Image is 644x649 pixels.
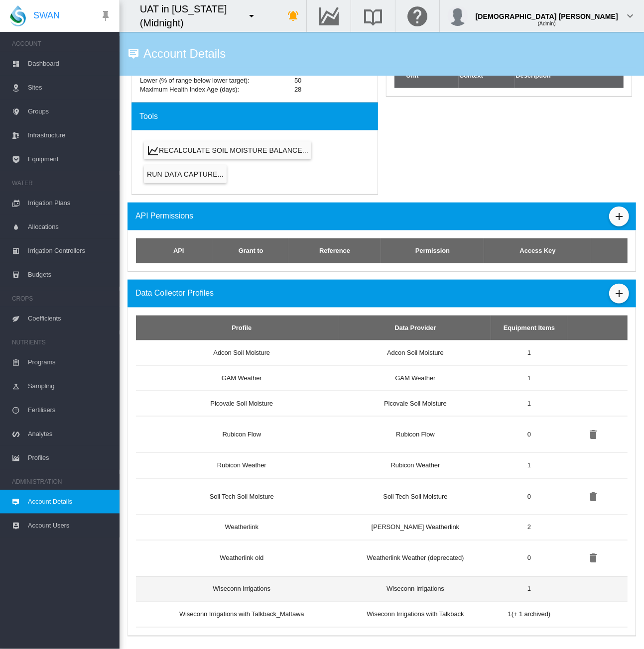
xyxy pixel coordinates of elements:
[136,391,339,416] td: Picovale Soil Moisture
[28,123,112,147] span: Infrastructure
[136,340,628,365] tr: Adcon Soil Moisture Adcon Soil Moisture 1
[361,10,385,22] md-icon: Search the knowledge base
[100,10,112,22] md-icon: icon-pin
[28,490,112,514] span: Account Details
[136,365,628,391] tr: GAM Weather GAM Weather 1
[136,540,339,576] td: Weatherlink old
[136,515,339,540] td: Weatherlink
[136,576,628,602] tr: Wiseconn Irrigations Wiseconn Irrigations 1
[538,21,556,26] span: (Admin)
[136,452,628,478] tr: Rubicon Weather Rubicon Weather 1
[287,10,299,22] md-icon: icon-bell-ring
[28,191,112,215] span: Irrigation Plans
[144,141,311,159] button: Recalculate Soil Moisture Balance
[136,391,628,416] tr: Picovale Soil Moisture Picovale Soil Moisture 1
[512,611,550,618] span: (+ 1 archived)
[147,145,159,157] md-icon: icon-chart-line
[339,602,491,628] td: Wiseconn Irrigations with Talkback
[339,316,491,340] th: Data Provider
[381,238,484,263] th: Permission
[491,515,567,540] td: 2
[28,446,112,470] span: Profiles
[491,602,567,628] td: 1
[609,207,629,226] button: Add New Api
[587,429,599,440] md-icon: icon-delete
[136,416,339,452] td: Rubicon Flow
[583,425,603,444] button: Remove
[136,238,213,263] th: API
[339,340,491,365] td: Adcon Soil Moisture
[317,10,341,22] md-icon: Go to the Data Hub
[339,540,491,576] td: Weatherlink Weather (deprecated)
[476,7,618,17] div: [DEMOGRAPHIC_DATA] [PERSON_NAME]
[339,416,491,452] td: Rubicon Flow
[28,76,112,100] span: Sites
[242,6,261,26] button: icon-menu-down
[140,85,294,94] div: Maximum Health Index Age (days):
[213,238,288,263] th: Grant to
[28,100,112,123] span: Groups
[587,552,599,564] md-icon: icon-delete
[136,416,628,452] tr: Rubicon Flow Rubicon Flow 0 Remove
[28,350,112,374] span: Programs
[491,540,567,576] td: 0
[339,576,491,602] td: Wiseconn Irrigations
[491,478,567,515] td: 0
[28,398,112,422] span: Fertilisers
[12,474,112,490] span: ADMINISTRATION
[136,540,628,576] tr: Weatherlink old Weatherlink Weather (deprecated) 0 Remove
[33,9,60,22] span: SWAN
[491,416,567,452] td: 0
[283,6,303,26] button: icon-bell-ring
[140,2,241,30] div: UAT in [US_STATE] (Midnight)
[140,76,294,85] div: Lower (% of range below lower target):
[136,452,339,478] td: Rubicon Weather
[405,10,429,22] md-icon: Click here for help
[246,10,258,22] md-icon: icon-menu-down
[28,52,112,76] span: Dashboard
[583,548,603,568] button: Remove
[339,391,491,416] td: Picovale Soil Moisture
[491,365,567,391] td: 1
[136,602,628,628] tr: Wiseconn Irrigations with Talkback_Mattawa Wiseconn Irrigations with Talkback 1(+ 1 archived)
[613,211,625,222] md-icon: icon-plus
[613,288,625,300] md-icon: icon-plus
[587,491,599,503] md-icon: icon-delete
[136,340,339,365] td: Adcon Soil Moisture
[136,478,628,515] tr: Soil Tech Soil Moisture Soil Tech Soil Moisture 0 Remove
[583,487,603,507] button: Remove
[491,576,567,602] td: 1
[139,111,378,122] div: Tools
[288,238,381,263] th: Reference
[28,307,112,330] span: Coefficients
[28,422,112,446] span: Analytes
[491,316,567,340] th: Equipment Items
[28,514,112,538] span: Account Users
[448,6,468,26] img: profile.jpg
[491,391,567,416] td: 1
[136,602,339,628] td: Wiseconn Irrigations with Talkback_Mattawa
[294,85,301,94] div: 28
[136,576,339,602] td: Wiseconn Irrigations
[135,288,214,299] span: Data Collector Profiles
[12,175,112,191] span: WATER
[136,515,628,540] tr: Weatherlink [PERSON_NAME] Weatherlink 2
[609,284,629,304] button: Add Data Collector
[147,170,224,178] span: Run Data Capture...
[491,340,567,365] td: 1
[28,215,112,239] span: Allocations
[10,5,26,26] img: SWAN-Landscape-Logo-Colour-drop.png
[28,147,112,171] span: Equipment
[12,291,112,307] span: CROPS
[28,239,112,263] span: Irrigation Controllers
[339,452,491,478] td: Rubicon Weather
[339,365,491,391] td: GAM Weather
[136,478,339,515] td: Soil Tech Soil Moisture
[128,48,139,60] md-icon: icon-tooltip-text
[28,374,112,398] span: Sampling
[139,50,226,57] div: Account Details
[136,316,339,340] th: Profile
[339,515,491,540] td: [PERSON_NAME] Weatherlink
[28,263,112,287] span: Budgets
[484,238,591,263] th: Access Key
